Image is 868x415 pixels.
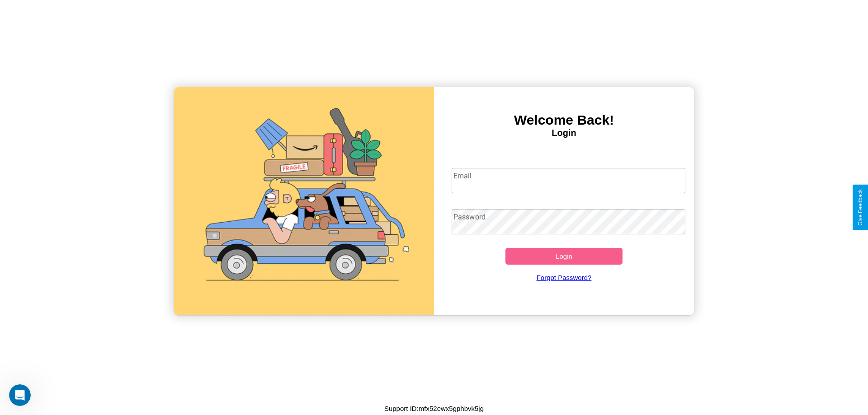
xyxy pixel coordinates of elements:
h4: Login [434,128,694,138]
button: Login [505,248,623,265]
iframe: Intercom live chat [9,384,31,406]
h3: Welcome Back! [434,112,694,128]
p: Support ID: mfx52ewx5gphbvk5jg [384,402,484,415]
a: Forgot Password? [447,265,681,290]
div: Give Feedback [857,189,863,226]
img: gif [174,87,434,315]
